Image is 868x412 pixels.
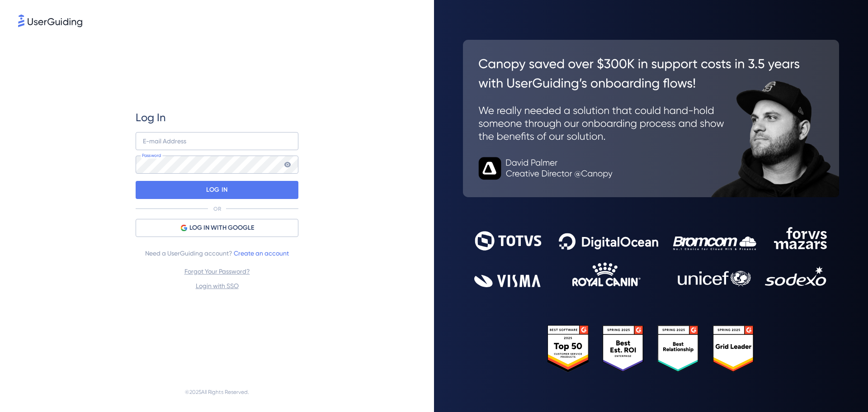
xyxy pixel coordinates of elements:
img: 25303e33045975176eb484905ab012ff.svg [547,325,755,373]
span: Need a UserGuiding account? [145,248,289,259]
input: example@company.com [136,132,298,150]
p: OR [213,205,221,213]
img: 9302ce2ac39453076f5bc0f2f2ca889b.svg [474,227,828,287]
a: Create an account [234,250,289,257]
a: Forgot Your Password? [184,268,250,275]
span: © 2025 All Rights Reserved. [185,387,249,398]
span: LOG IN WITH GOOGLE [189,223,254,233]
span: Log In [136,110,166,125]
p: LOG IN [206,183,227,197]
a: Login with SSO [196,282,239,289]
img: 8faab4ba6bc7696a72372aa768b0286c.svg [18,14,82,27]
img: 26c0aa7c25a843aed4baddd2b5e0fa68.svg [463,40,839,197]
